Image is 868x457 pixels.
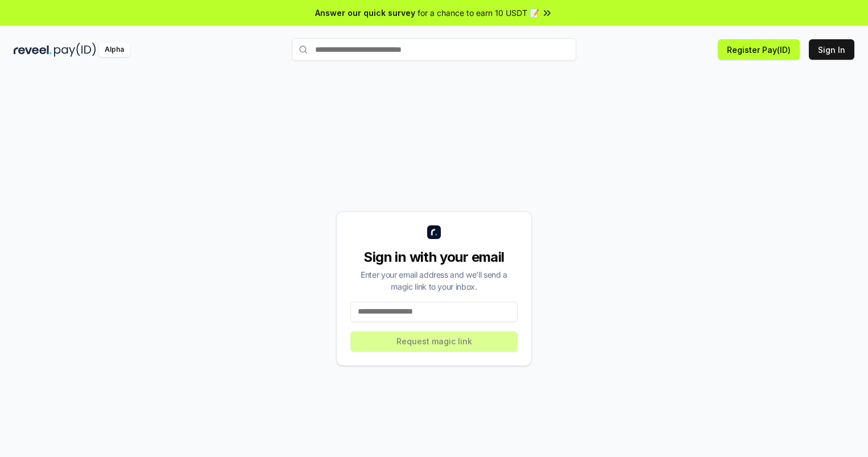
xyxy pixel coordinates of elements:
div: Sign in with your email [350,248,518,266]
div: Enter your email address and we’ll send a magic link to your inbox. [350,269,518,293]
img: reveel_dark [14,43,52,57]
button: Sign In [809,39,854,60]
img: pay_id [54,43,96,57]
span: for a chance to earn 10 USDT 📝 [418,7,539,19]
button: Register Pay(ID) [718,39,800,60]
span: Answer our quick survey [315,7,415,19]
div: Alpha [98,43,130,57]
img: logo_small [427,225,441,239]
